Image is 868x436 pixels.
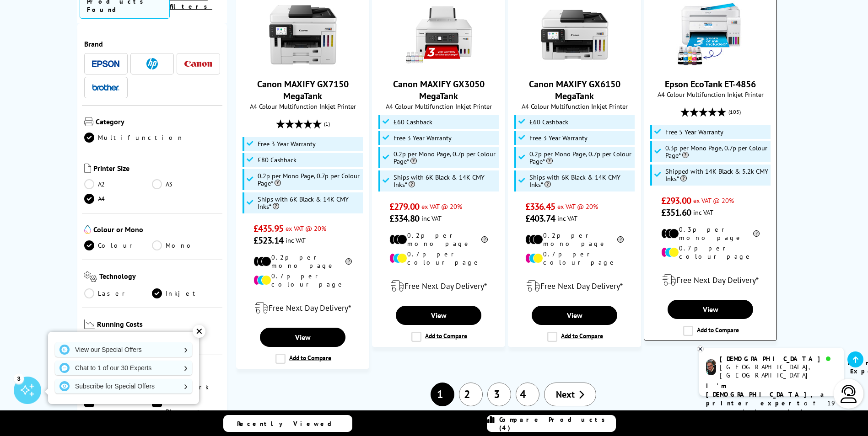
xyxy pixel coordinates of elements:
[14,373,24,383] div: 3
[253,223,283,234] span: £435.95
[389,201,419,213] span: £279.00
[84,179,152,189] a: A2
[258,196,361,210] span: Ships with 6K Black & 14K CMY Inks*
[258,172,361,187] span: 0.2p per Mono Page, 0.7p per Colour Page*
[84,225,91,234] img: Colour or Mono
[665,128,723,136] span: Free 5 Year Warranty
[499,415,615,432] span: Compare Products (4)
[404,0,473,69] img: Canon MAXIFY GX3050 MegaTank
[720,355,836,363] div: [DEMOGRAPHIC_DATA]
[84,133,184,143] a: Multifunction
[269,62,337,71] a: Canon MAXIFY GX7150 MegaTank
[258,140,316,148] span: Free 3 Year Warranty
[676,0,745,69] img: Epson EcoTank ET-4856
[389,213,419,224] span: £334.80
[661,225,760,242] li: 0.3p per mono page
[93,164,221,175] span: Printer Size
[92,82,119,93] a: Brother
[525,213,555,224] span: £403.74
[649,267,772,293] div: modal_delivery
[513,273,636,299] div: modal_delivery
[513,102,636,111] span: A4 Colour Multifunction Inkjet Printer
[184,58,212,69] a: Canon
[547,332,603,342] label: Add to Compare
[152,397,220,407] a: Wi-Fi Direct
[257,78,349,102] a: Canon MAXIFY GX7150 MegaTank
[193,325,205,338] div: ✕
[96,117,221,128] span: Category
[540,0,609,69] img: Canon MAXIFY GX6150 MegaTank
[396,306,481,325] a: View
[97,319,220,331] span: Running Costs
[525,250,624,266] li: 0.7p per colour page
[683,326,739,336] label: Add to Compare
[665,78,756,90] a: Epson EcoTank ET-4856
[706,382,837,434] p: of 19 years! I can help you choose the right product
[529,78,620,102] a: Canon MAXIFY GX6150 MegaTank
[152,179,220,189] a: A3
[84,319,95,329] img: Running Costs
[237,420,341,428] span: Recently Viewed
[459,383,483,406] a: 2
[393,78,485,102] a: Canon MAXIFY GX3050 MegaTank
[665,144,769,159] span: 0.3p per Mono Page, 0.7p per Colour Page*
[269,0,337,69] img: Canon MAXIFY GX7150 MegaTank
[146,58,158,69] img: HP
[286,224,326,233] span: ex VAT @ 20%
[661,207,691,218] span: £351.60
[84,288,152,298] a: Laser
[253,253,352,270] li: 0.2p per mono page
[55,342,192,357] a: View our Special Offers
[529,134,588,142] span: Free 3 Year Warranty
[184,61,212,67] img: Canon
[286,236,306,245] span: inc VAT
[516,383,539,406] a: 4
[84,117,93,126] img: Category
[92,58,119,69] a: Epson
[241,295,364,321] div: modal_delivery
[404,62,473,71] a: Canon MAXIFY GX3050 MegaTank
[529,118,568,126] span: £60 Cashback
[529,174,633,188] span: Ships with 6K Black & 14K CMY Inks*
[389,231,488,248] li: 0.2p per mono page
[693,208,713,217] span: inc VAT
[421,202,462,211] span: ex VAT @ 20%
[556,388,575,400] span: Next
[668,300,753,319] a: View
[411,332,467,342] label: Add to Compare
[529,150,633,165] span: 0.2p per Mono Page, 0.7p per Colour Page*
[84,39,221,48] span: Brand
[394,118,432,126] span: £60 Cashback
[377,273,500,299] div: modal_delivery
[557,202,598,211] span: ex VAT @ 20%
[706,382,827,407] b: I'm [DEMOGRAPHIC_DATA], a printer expert
[84,240,152,250] a: Colour
[665,168,769,182] span: Shipped with 14K Black & 5.2k CMY Inks*
[693,196,734,205] span: ex VAT @ 20%
[92,60,119,67] img: Epson
[840,385,858,403] img: user-headset-light.svg
[258,156,297,164] span: £80 Cashback
[84,271,97,282] img: Technology
[92,84,119,90] img: Brother
[275,354,331,364] label: Add to Compare
[525,231,624,248] li: 0.2p per mono page
[55,379,192,393] a: Subscribe for Special Offers
[487,383,511,406] a: 3
[421,214,442,223] span: inc VAT
[84,164,91,173] img: Printer Size
[223,415,352,432] a: Recently Viewed
[394,150,497,165] span: 0.2p per Mono Page, 0.7p per Colour Page*
[99,271,220,284] span: Technology
[138,58,166,69] a: HP
[241,102,364,111] span: A4 Colour Multifunction Inkjet Printer
[55,361,192,375] a: Chat to 1 of our 30 Experts
[487,415,616,432] a: Compare Products (4)
[394,134,452,142] span: Free 3 Year Warranty
[253,272,352,288] li: 0.7p per colour page
[706,359,716,375] img: chris-livechat.png
[324,115,330,133] span: (1)
[540,62,609,71] a: Canon MAXIFY GX6150 MegaTank
[84,194,152,204] a: A4
[152,240,220,250] a: Mono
